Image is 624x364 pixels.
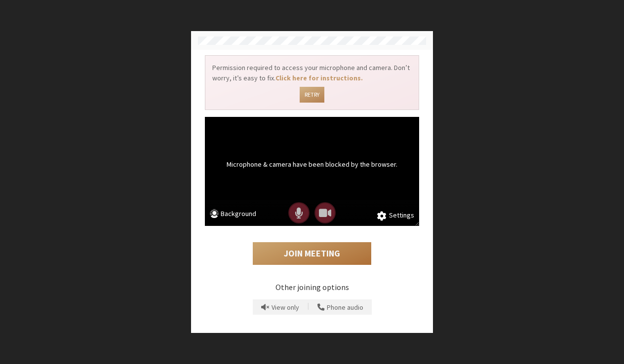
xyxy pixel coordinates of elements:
a: Click here for instructions. [275,73,363,82]
div: Microphone & camera have been blocked by the browser. [227,159,397,170]
button: Settings [377,210,414,221]
span: View only [272,304,299,311]
button: Use your phone for mic and speaker while you view the meeting on this device. [314,299,367,315]
span: | [308,301,309,314]
button: Background [210,209,256,221]
span: Phone audio [327,304,363,311]
p: Other joining options [205,281,419,293]
button: Prevent echo when there is already an active mic and speaker in the room. [258,299,303,315]
p: Permission required to access your microphone and camera. Don’t worry, it’s easy to fix. [212,63,412,83]
button: Join Meeting [253,242,371,265]
button: Microphone has been blocked by the browser. [288,202,310,223]
button: Retry [300,87,324,103]
button: Camera has been blocked by the browser. [314,202,336,223]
